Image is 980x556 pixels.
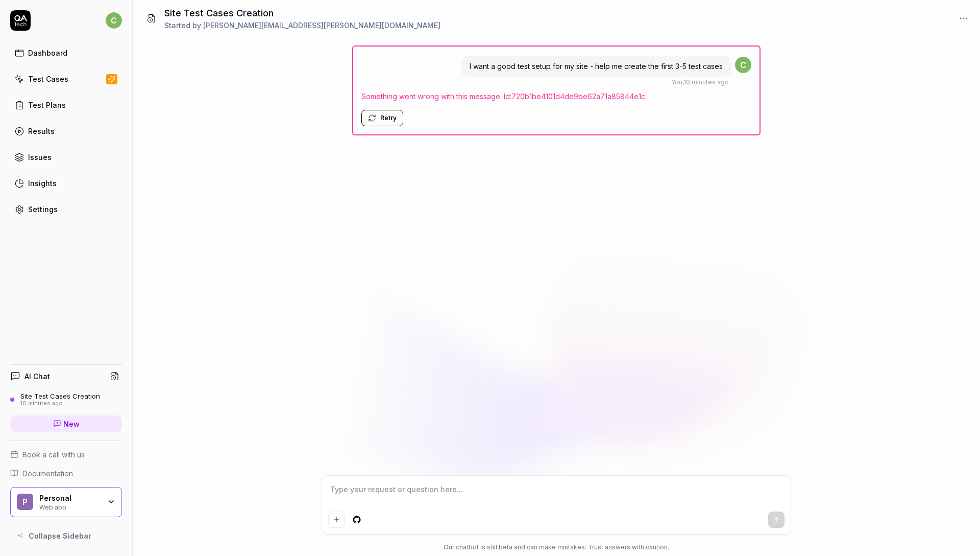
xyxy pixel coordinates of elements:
a: Test Cases [10,69,122,89]
div: , 10 minutes ago [671,78,729,87]
a: Issues [10,147,122,167]
a: New [10,415,122,432]
div: Test Plans [28,100,66,110]
span: Collapse Sidebar [29,530,91,541]
h4: AI Chat [24,371,50,382]
button: c [106,10,122,31]
div: Web app [39,502,101,511]
span: You [671,78,682,86]
div: Test Cases [28,74,68,84]
a: Insights [10,173,122,193]
button: Collapse Sidebar [10,525,122,546]
h1: Site Test Cases Creation [164,6,440,20]
div: Our chatbot is still beta and can make mistakes. Trust answers with caution. [322,543,791,552]
button: PPersonalWeb app [10,487,122,518]
span: Something went wrong with this message. Id: 720b1be4101d4de9be62a71a85844e1c [361,91,751,102]
div: 10 minutes ago [20,400,100,407]
span: [PERSON_NAME][EMAIL_ADDRESS][PERSON_NAME][DOMAIN_NAME] [203,21,440,30]
span: Book a call with us [22,449,85,460]
a: Settings [10,199,122,219]
div: Personal [39,494,101,503]
a: Documentation [10,468,122,479]
span: c [106,12,122,29]
div: Settings [28,204,58,215]
a: Test Plans [10,95,122,115]
span: I want a good test setup for my site - help me create the first 3-5 test cases [470,62,723,71]
div: Started by [164,20,440,31]
a: Book a call with us [10,449,122,460]
div: Site Test Cases Creation [20,392,100,400]
button: Retry [361,110,403,126]
a: Results [10,121,122,141]
div: Dashboard [28,48,67,58]
button: Add attachment [328,512,345,528]
div: Results [28,126,55,136]
span: Documentation [22,468,73,479]
span: New [63,419,80,429]
div: Issues [28,152,52,163]
div: Insights [28,178,57,189]
span: c [735,57,751,73]
span: P [17,494,33,510]
a: Site Test Cases Creation10 minutes ago [10,392,122,407]
a: Dashboard [10,43,122,63]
